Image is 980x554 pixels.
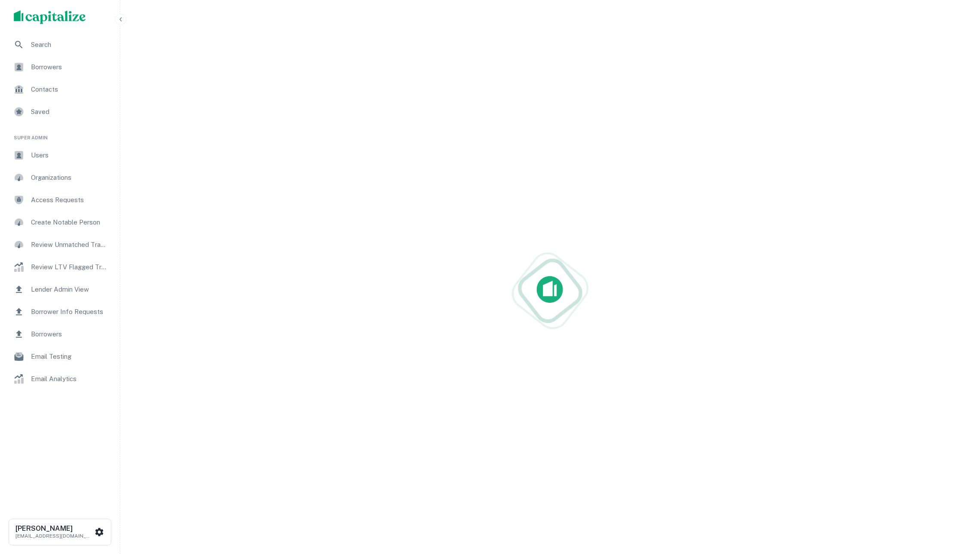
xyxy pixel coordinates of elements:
[7,234,113,255] a: Review Unmatched Transactions
[7,167,113,188] a: Organizations
[31,351,108,362] span: Email Testing
[14,10,86,24] img: capitalize-logo.png
[31,172,108,183] span: Organizations
[7,369,113,389] a: Email Analytics
[31,284,108,295] span: Lender Admin View
[31,62,108,72] span: Borrowers
[7,324,113,345] a: Borrowers
[7,145,113,166] a: Users
[7,279,113,300] a: Lender Admin View
[7,79,113,100] a: Contacts
[31,107,108,117] span: Saved
[15,525,93,532] h6: [PERSON_NAME]
[15,532,93,540] p: [EMAIL_ADDRESS][DOMAIN_NAME]
[937,485,980,526] iframe: Chat Widget
[31,150,108,160] span: Users
[7,57,113,77] a: Borrowers
[31,195,108,205] span: Access Requests
[7,346,113,367] a: Email Testing
[7,34,113,55] a: Search
[7,102,113,122] a: Saved
[7,124,113,145] li: Super Admin
[31,84,108,95] span: Contacts
[31,374,108,384] span: Email Analytics
[7,190,113,210] a: Access Requests
[7,212,113,233] a: Create Notable Person
[31,240,108,250] span: Review Unmatched Transactions
[7,257,113,277] a: Review LTV Flagged Transactions
[31,307,108,317] span: Borrower Info Requests
[31,329,108,339] span: Borrowers
[31,217,108,228] span: Create Notable Person
[9,519,111,545] button: [PERSON_NAME][EMAIL_ADDRESS][DOMAIN_NAME]
[7,302,113,322] a: Borrower Info Requests
[31,40,108,50] span: Search
[31,262,108,272] span: Review LTV Flagged Transactions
